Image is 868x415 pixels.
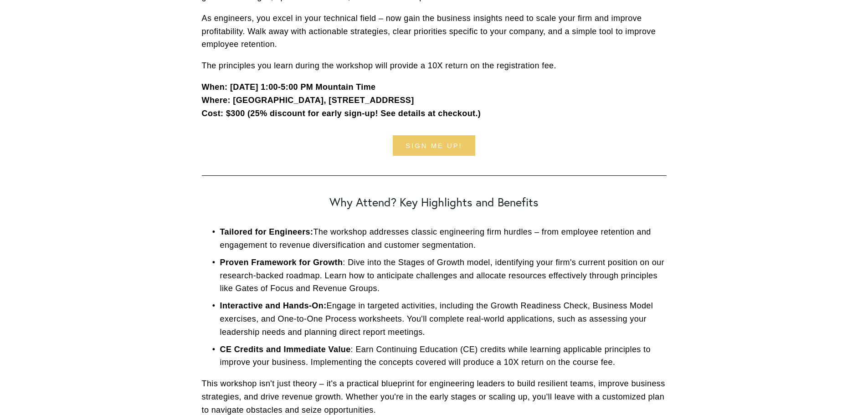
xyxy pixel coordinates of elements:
[202,82,228,92] strong: When:
[220,225,667,252] p: The workshop addresses classic engineering firm hurdles – from employee retention and engagement ...
[220,343,667,369] p: : Earn Continuing Education (CE) credits while learning applicable principles to improve your bus...
[202,59,667,72] p: The principles you learn during the workshop will provide a 10X return on the registration fee.
[202,195,667,209] h2: Why Attend? Key Highlights and Benefits
[220,345,351,354] strong: CE Credits and Immediate Value
[220,227,313,236] strong: Tailored for Engineers:
[220,299,667,338] p: Engage in targeted activities, including the Growth Readiness Check, Business Model exercises, an...
[220,256,667,295] p: : Dive into the Stages of Growth model, identifying your firm's current position on our research-...
[393,135,476,156] a: Sign me up!
[202,12,667,51] p: As engineers, you excel in your technical field – now gain the business insights need to scale yo...
[220,258,343,267] strong: Proven Framework for Growth
[202,82,481,118] strong: [DATE] 1:00-5:00 PM Mountain Time Where: [GEOGRAPHIC_DATA], [STREET_ADDRESS] Cost: $300 (25% disc...
[220,301,327,310] strong: Interactive and Hands-On:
